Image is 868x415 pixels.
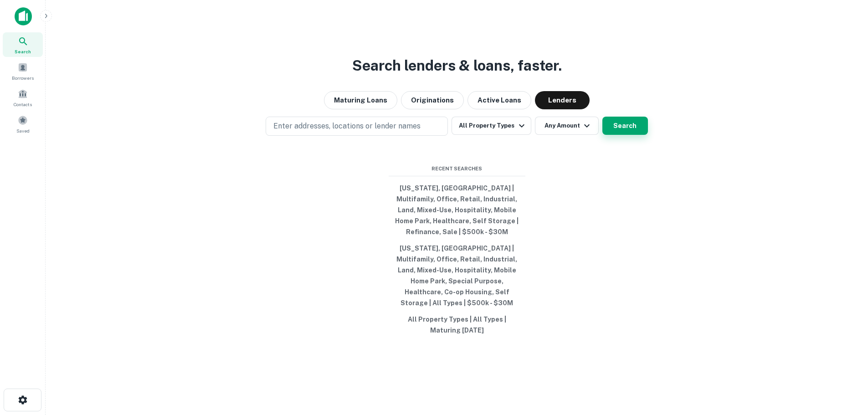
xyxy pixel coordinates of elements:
button: Search [602,117,648,135]
p: Enter addresses, locations or lender names [273,121,421,132]
span: Contacts [14,101,32,108]
h3: Search lenders & loans, faster. [352,55,562,77]
button: Enter addresses, locations or lender names [266,117,448,136]
span: Search [15,48,31,55]
button: Any Amount [535,117,599,135]
span: Borrowers [12,74,34,82]
button: Active Loans [467,91,531,109]
a: Contacts [3,85,43,110]
a: Saved [3,112,43,136]
button: Lenders [535,91,590,109]
span: Saved [16,127,30,134]
span: Recent Searches [389,165,525,173]
button: All Property Types | All Types | Maturing [DATE] [389,311,525,338]
a: Search [3,32,43,57]
a: Borrowers [3,59,43,83]
button: Originations [401,91,464,109]
button: Maturing Loans [324,91,397,109]
img: capitalize-icon.png [15,7,32,26]
button: [US_STATE], [GEOGRAPHIC_DATA] | Multifamily, Office, Retail, Industrial, Land, Mixed-Use, Hospita... [389,240,525,311]
button: All Property Types [452,117,531,135]
button: [US_STATE], [GEOGRAPHIC_DATA] | Multifamily, Office, Retail, Industrial, Land, Mixed-Use, Hospita... [389,180,525,240]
